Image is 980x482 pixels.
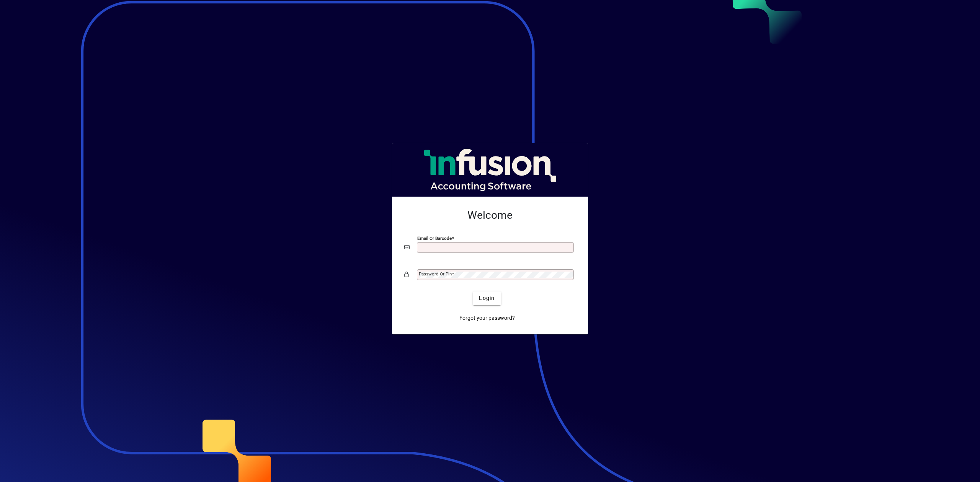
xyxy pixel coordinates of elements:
[417,235,452,241] mat-label: Email or Barcode
[404,209,576,222] h2: Welcome
[459,314,515,322] span: Forgot your password?
[479,294,495,302] span: Login
[456,311,518,325] a: Forgot your password?
[473,291,501,305] button: Login
[419,271,452,277] mat-label: Password or Pin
